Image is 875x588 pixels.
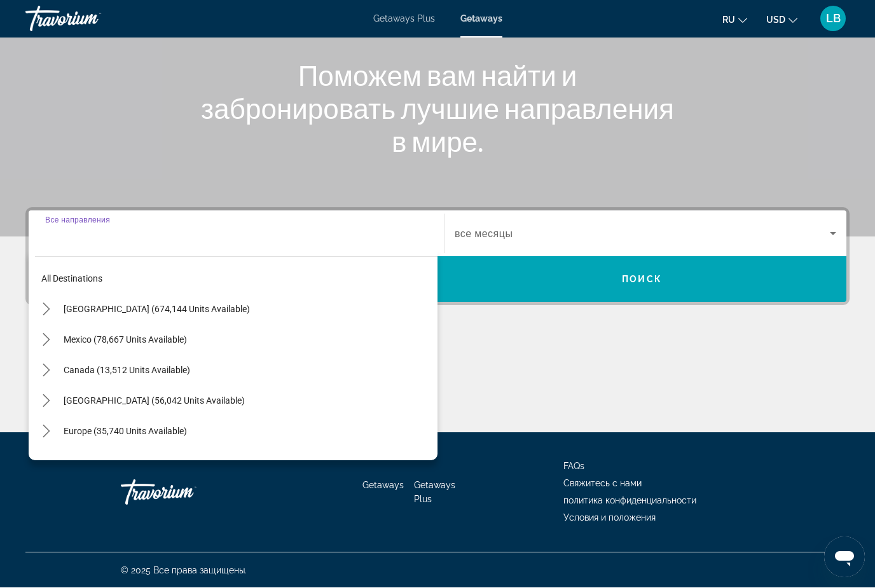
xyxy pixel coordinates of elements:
button: Toggle Europe (35,740 units available) submenu [35,421,57,443]
a: FAQs [563,462,584,472]
span: ru [722,15,735,25]
span: Поиск [622,275,662,285]
span: Все направления [45,215,110,224]
button: Change currency [766,11,797,29]
a: политика конфиденциальности [563,496,696,506]
button: Toggle United States (674,144 units available) submenu [35,299,57,321]
a: Getaways Plus [373,14,435,24]
span: LB [826,13,841,25]
button: Toggle Canada (13,512 units available) submenu [35,360,57,382]
button: Select destination: Canada (13,512 units available) [57,359,437,382]
button: Toggle Australia (3,134 units available) submenu [35,451,57,474]
a: Свяжитесь с нами [563,479,642,489]
button: Select destination: Caribbean & Atlantic Islands (56,042 units available) [57,390,437,413]
span: Mexico (78,667 units available) [64,335,187,345]
div: Search widget [29,211,846,303]
span: All destinations [41,274,102,284]
a: Go Home [121,474,248,512]
span: © 2025 Все права защищены. [121,566,247,576]
button: User Menu [816,6,850,32]
button: Select destination: Mexico (78,667 units available) [57,329,437,352]
span: Canada (13,512 units available) [64,366,190,376]
button: Change language [722,11,747,29]
button: Select destination: United States (674,144 units available) [57,298,437,321]
button: Toggle Mexico (78,667 units available) submenu [35,329,57,352]
input: Select destination [45,227,427,242]
span: [GEOGRAPHIC_DATA] (56,042 units available) [64,396,245,406]
span: Europe (35,740 units available) [64,427,187,437]
a: Условия и положения [563,513,656,523]
h1: Поможем вам найти и забронировать лучшие направления в мире. [199,59,676,158]
span: [GEOGRAPHIC_DATA] (674,144 units available) [64,304,250,315]
button: Search [437,257,846,303]
button: Toggle Caribbean & Atlantic Islands (56,042 units available) submenu [35,390,57,413]
button: Select destination: Australia (3,134 units available) [57,451,437,474]
button: Select destination: All destinations [35,268,437,291]
a: Getaways [460,14,502,24]
div: Destination options [29,250,437,461]
button: Select destination: Europe (35,740 units available) [57,420,437,443]
iframe: Schaltfläche zum Öffnen des Messaging-Fensters [824,537,865,578]
span: все месяцы [455,228,513,240]
a: Getaways Plus [414,481,455,505]
span: USD [766,15,785,25]
a: Travorium [25,3,153,36]
a: Getaways [362,481,404,491]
